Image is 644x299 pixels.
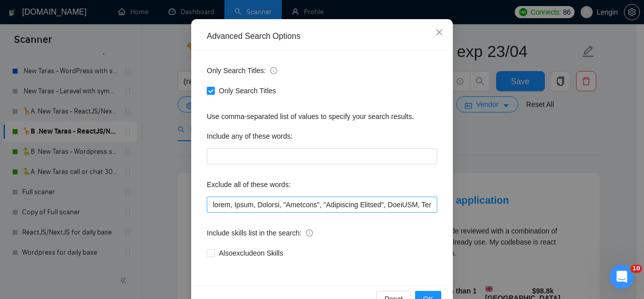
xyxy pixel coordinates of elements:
[215,85,280,96] span: Only Search Titles
[207,31,437,42] div: Advanced Search Options
[435,28,443,36] span: close
[630,265,642,273] span: 10
[207,128,292,144] label: Include any of these words:
[426,19,453,46] button: Close
[306,229,313,236] span: info-circle
[215,248,287,259] span: Also exclude on Skills
[207,65,277,76] span: Only Search Titles:
[270,67,277,74] span: info-circle
[207,176,291,193] label: Exclude all of these words:
[207,111,437,122] div: Use comma-separated list of values to specify your search results.
[207,227,313,238] span: Include skills list in the search:
[610,265,634,289] iframe: Intercom live chat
